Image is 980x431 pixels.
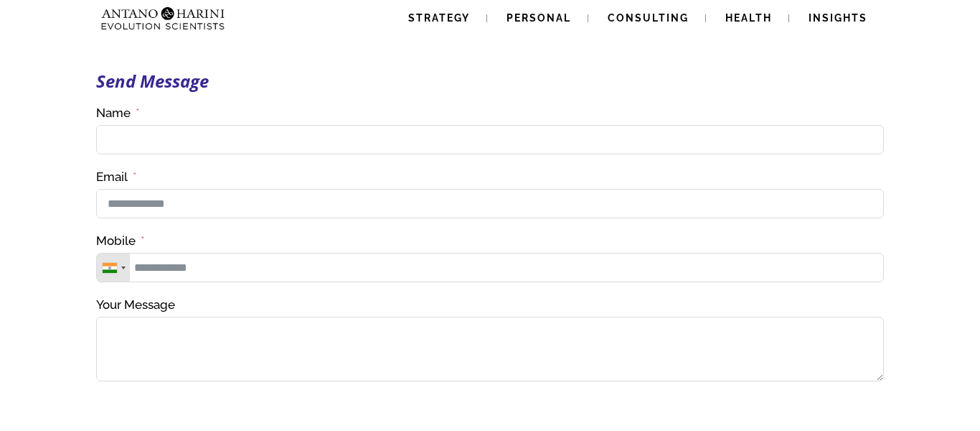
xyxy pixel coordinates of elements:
[96,317,884,381] textarea: Your Message
[96,253,884,282] input: Mobile
[608,12,689,24] span: Consulting
[96,69,209,93] strong: Send Message
[809,12,867,24] span: Insights
[96,233,145,249] label: Mobile
[97,254,130,282] div: Telephone country code
[725,12,772,24] span: Health
[96,169,137,185] label: Email
[96,189,884,218] input: Email
[96,297,175,313] label: Your Message
[507,12,571,24] span: Personal
[408,12,470,24] span: Strategy
[96,105,140,121] label: Name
